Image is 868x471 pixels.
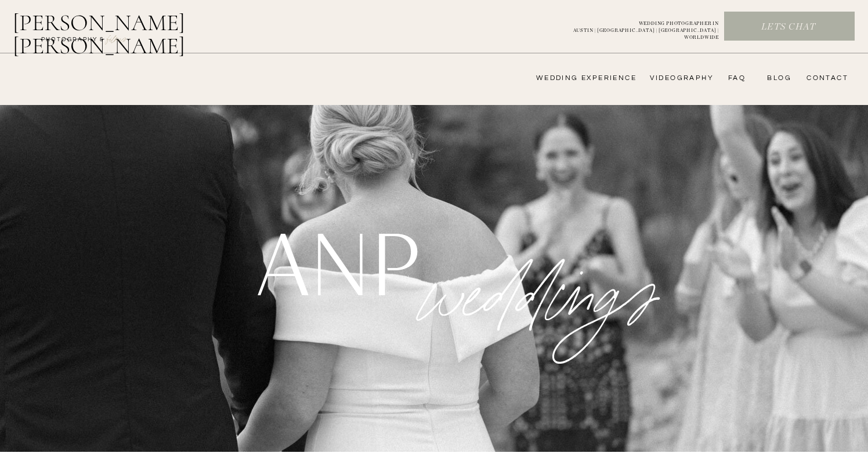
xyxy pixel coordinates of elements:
p: WEDDING PHOTOGRAPHER IN AUSTIN | [GEOGRAPHIC_DATA] | [GEOGRAPHIC_DATA] | WORLDWIDE [554,20,719,33]
a: CONTACT [803,74,848,83]
a: WEDDING PHOTOGRAPHER INAUSTIN | [GEOGRAPHIC_DATA] | [GEOGRAPHIC_DATA] | WORLDWIDE [554,20,719,33]
h1: anp [256,218,414,302]
a: photography & [35,35,111,49]
a: bLog [763,74,791,83]
a: wedding experience [520,74,636,83]
a: FAQ [722,74,746,83]
a: videography [646,74,714,83]
a: Lets chat [725,21,852,34]
a: FILMs [95,31,138,45]
p: WEDDINGS [401,200,690,285]
a: [PERSON_NAME] [PERSON_NAME] [13,11,245,39]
